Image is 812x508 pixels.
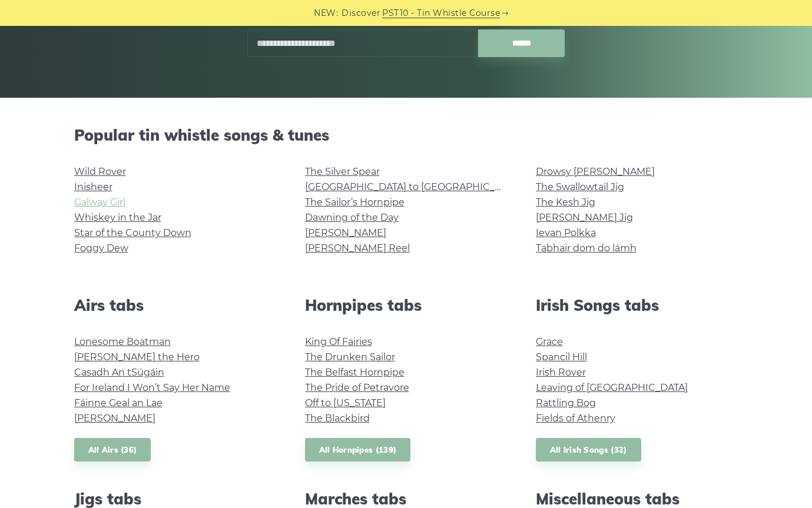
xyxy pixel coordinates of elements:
[74,126,738,144] h2: Popular tin whistle songs & tunes
[305,351,395,363] a: The Drunken Sailor
[74,181,112,192] a: Inisheer
[74,397,163,409] a: Fáinne Geal an Lae
[536,166,655,177] a: Drowsy [PERSON_NAME]
[74,212,161,223] a: Whiskey in the Jar
[305,397,386,409] a: Off to [US_STATE]
[74,438,151,462] a: All Airs (36)
[305,490,508,508] h2: Marches tabs
[305,296,508,314] h2: Hornpipes tabs
[305,336,372,347] a: King Of Fairies
[305,438,411,462] a: All Hornpipes (139)
[305,212,399,223] a: Dawning of the Day
[314,6,338,20] span: NEW:
[536,490,738,508] h2: Miscellaneous tabs
[382,6,500,20] a: PST10 - Tin Whistle Course
[536,243,637,254] a: Tabhair dom do lámh
[536,336,563,347] a: Grace
[74,243,128,254] a: Foggy Dew
[536,351,587,363] a: Spancil Hill
[74,227,191,238] a: Star of the County Down
[74,413,155,424] a: [PERSON_NAME]
[305,166,380,177] a: The Silver Spear
[536,212,633,223] a: [PERSON_NAME] Jig
[74,336,171,347] a: Lonesome Boatman
[536,367,586,378] a: Irish Rover
[305,181,522,192] a: [GEOGRAPHIC_DATA] to [GEOGRAPHIC_DATA]
[305,367,405,378] a: The Belfast Hornpipe
[305,227,386,238] a: [PERSON_NAME]
[305,382,409,393] a: The Pride of Petravore
[74,166,126,177] a: Wild Rover
[305,413,370,424] a: The Blackbird
[342,6,380,20] span: Discover
[536,197,595,208] a: The Kesh Jig
[74,367,164,378] a: Casadh An tSúgáin
[74,296,277,314] h2: Airs tabs
[536,397,596,409] a: Rattling Bog
[536,413,615,424] a: Fields of Athenry
[74,382,230,393] a: For Ireland I Won’t Say Her Name
[536,382,688,393] a: Leaving of [GEOGRAPHIC_DATA]
[74,197,125,208] a: Galway Girl
[74,490,277,508] h2: Jigs tabs
[536,296,738,314] h2: Irish Songs tabs
[305,197,405,208] a: The Sailor’s Hornpipe
[536,227,596,238] a: Ievan Polkka
[305,243,410,254] a: [PERSON_NAME] Reel
[536,181,624,192] a: The Swallowtail Jig
[536,438,641,462] a: All Irish Songs (32)
[74,351,200,363] a: [PERSON_NAME] the Hero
